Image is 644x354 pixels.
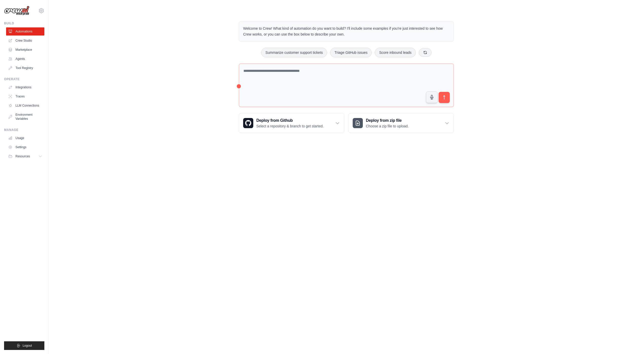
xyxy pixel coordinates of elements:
[366,124,409,129] p: Choose a zip file to upload.
[4,6,29,15] img: Logo
[6,37,44,45] a: Crew Studio
[366,117,409,124] h3: Deploy from zip file
[6,55,44,63] a: Agents
[23,344,32,348] span: Logout
[6,64,44,72] a: Tool Registry
[4,21,44,25] div: Build
[6,27,44,36] a: Automations
[4,128,44,132] div: Manage
[6,152,44,160] button: Resources
[6,143,44,151] a: Settings
[15,154,30,158] span: Resources
[330,48,372,57] button: Triage GitHub issues
[4,77,44,81] div: Operate
[6,46,44,54] a: Marketplace
[6,111,44,123] a: Environment Variables
[6,134,44,142] a: Usage
[243,26,450,37] p: Welcome to Crew! What kind of automation do you want to build? I'll include some examples if you'...
[4,341,44,350] button: Logout
[256,124,324,129] p: Select a repository & branch to get started.
[6,92,44,100] a: Traces
[6,102,44,110] a: LLM Connections
[375,48,416,57] button: Score inbound leads
[6,83,44,91] a: Integrations
[256,117,324,124] h3: Deploy from Github
[261,48,327,57] button: Summarize customer support tickets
